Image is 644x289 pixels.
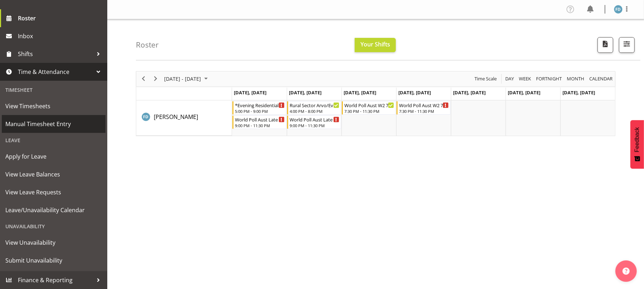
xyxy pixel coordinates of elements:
button: Month [588,74,614,83]
span: View Unavailability [5,237,102,248]
span: [DATE], [DATE] [289,89,321,96]
div: World Poll Aust Late 9p~11:30p [290,116,339,123]
span: Time Scale [474,74,497,83]
table: Timeline Week of October 4, 2025 [232,100,615,136]
span: Submit Unavailability [5,255,102,266]
span: View Leave Balances [5,169,102,180]
span: Roster [18,13,104,24]
a: [PERSON_NAME] [154,113,198,121]
span: calendar [589,74,613,83]
img: foziah-dean1868.jpg [614,5,623,14]
div: Foziah Dean"s event - World Poll Aust Late 9p~11:30pm Begin From Monday, September 29, 2025 at 9:... [232,115,286,129]
span: [DATE], [DATE] [398,89,431,96]
button: October 2025 [163,74,211,83]
span: Apply for Leave [5,151,102,162]
span: Month [566,74,585,83]
div: Unavailability [2,219,105,234]
div: Foziah Dean"s event - World Poll Aust W2 7:30pm~11:30pm Begin From Thursday, October 2, 2025 at 7... [397,101,451,115]
div: Foziah Dean"s event - World Poll Aust W2 7:30pm~11:30pm Begin From Wednesday, October 1, 2025 at ... [342,101,396,115]
div: World Poll Aust W2 7:30pm~11:30pm [344,101,394,109]
button: Download a PDF of the roster according to the set date range. [598,37,613,53]
span: [DATE], [DATE] [234,89,266,96]
div: Leave [2,133,105,148]
a: Manual Timesheet Entry [2,115,105,133]
div: Rural Sector Arvo/Evenings [290,101,339,109]
td: Foziah Dean resource [136,100,232,136]
button: Filter Shifts [619,37,635,53]
span: Time & Attendance [18,66,93,77]
span: Finance & Reporting [18,275,93,285]
span: [DATE], [DATE] [508,89,540,96]
div: World Poll Aust Late 9p~11:30pm [235,116,285,123]
span: Feedback [634,127,640,152]
div: Foziah Dean"s event - World Poll Aust Late 9p~11:30p Begin From Tuesday, September 30, 2025 at 9:... [287,115,341,129]
span: View Timesheets [5,101,102,111]
a: View Leave Requests [2,183,105,201]
div: Foziah Dean"s event - *Evening Residential Shift 5-9pm Begin From Monday, September 29, 2025 at 5... [232,101,286,115]
div: 4:00 PM - 8:00 PM [290,108,339,114]
a: View Unavailability [2,234,105,251]
button: Previous [139,74,148,83]
div: 5:00 PM - 9:00 PM [235,108,285,114]
span: Manual Timesheet Entry [5,119,102,129]
div: 7:30 PM - 11:30 PM [344,108,394,114]
span: Shifts [18,49,93,59]
span: View Leave Requests [5,187,102,198]
span: [PERSON_NAME] [154,113,198,121]
span: [DATE] - [DATE] [163,74,202,83]
button: Time Scale [473,74,498,83]
div: Timeline Week of October 4, 2025 [136,71,615,136]
button: Timeline Day [504,74,515,83]
div: next period [149,71,162,86]
button: Your Shifts [355,38,396,52]
span: Inbox [18,31,104,41]
span: Leave/Unavailability Calendar [5,205,102,215]
span: [DATE], [DATE] [562,89,595,96]
button: Timeline Month [566,74,586,83]
button: Feedback - Show survey [630,120,644,169]
span: [DATE], [DATE] [344,89,376,96]
a: Apply for Leave [2,148,105,165]
div: 9:00 PM - 11:30 PM [235,123,285,128]
a: Leave/Unavailability Calendar [2,201,105,219]
div: 9:00 PM - 11:30 PM [290,123,339,128]
span: Fortnight [535,74,562,83]
div: Foziah Dean"s event - Rural Sector Arvo/Evenings Begin From Tuesday, September 30, 2025 at 4:00:0... [287,101,341,115]
div: Sep 29 - Oct 05, 2025 [162,71,212,86]
img: help-xxl-2.png [623,268,630,275]
button: Fortnight [535,74,563,83]
span: Day [505,74,515,83]
h4: Roster [136,41,159,49]
a: View Timesheets [2,97,105,115]
div: 7:30 PM - 11:30 PM [399,108,449,114]
span: Week [518,74,532,83]
span: [DATE], [DATE] [453,89,486,96]
a: View Leave Balances [2,165,105,183]
div: previous period [137,71,149,86]
div: World Poll Aust W2 7:30pm~11:30pm [399,101,449,109]
a: Submit Unavailability [2,251,105,269]
button: Next [151,74,161,83]
div: Timesheet [2,83,105,97]
div: *Evening Residential Shift 5-9pm [235,101,285,109]
span: Your Shifts [360,40,390,48]
button: Timeline Week [518,74,532,83]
